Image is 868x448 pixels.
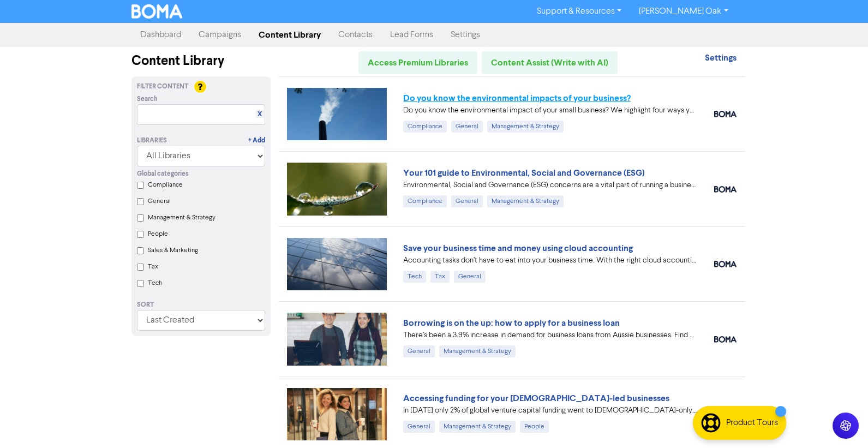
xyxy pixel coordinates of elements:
div: Environmental, Social and Governance (ESG) concerns are a vital part of running a business. Our 1... [403,180,698,191]
a: Your 101 guide to Environmental, Social and Governance (ESG) [403,168,645,178]
span: Search [137,94,158,104]
a: Support & Resources [528,3,630,20]
div: Tax [430,271,450,283]
div: General [403,421,435,433]
img: boma [714,336,737,343]
div: Accounting tasks don’t have to eat into your business time. With the right cloud accounting softw... [403,255,698,266]
div: Compliance [403,195,447,207]
div: Management & Strategy [439,421,516,433]
div: General [403,345,435,357]
div: Management & Strategy [487,195,564,207]
a: Content Library [250,24,330,46]
a: X [258,110,262,118]
a: Dashboard [131,24,190,46]
a: Borrowing is on the up: how to apply for a business loan [403,318,620,328]
div: Sort [137,300,265,310]
div: Libraries [137,136,167,146]
div: Do you know the environmental impact of your small business? We highlight four ways you can under... [403,105,698,116]
label: Management & Strategy [148,213,215,223]
div: Compliance [403,121,447,133]
img: boma [714,111,737,117]
img: boma_accounting [714,261,737,267]
div: General [451,121,483,133]
div: Management & Strategy [487,121,564,133]
img: boma [714,186,737,193]
a: Do you know the environmental impacts of your business? [403,93,631,104]
div: Tech [403,271,426,283]
iframe: Chat Widget [813,396,868,448]
a: [PERSON_NAME] Oak [630,3,737,20]
a: + Add [248,136,265,146]
a: Content Assist (Write with AI) [482,51,618,74]
label: Sales & Marketing [148,246,198,255]
a: Campaigns [190,24,250,46]
a: Accessing funding for your [DEMOGRAPHIC_DATA]-led businesses [403,393,669,404]
div: Management & Strategy [439,345,516,357]
label: Compliance [148,180,183,190]
div: General [451,195,483,207]
div: Global categories [137,169,265,179]
strong: Settings [705,52,737,63]
label: Tax [148,262,158,272]
div: Content Library [131,51,271,71]
label: General [148,196,171,206]
a: Settings [442,24,489,46]
div: General [454,271,486,283]
a: Save your business time and money using cloud accounting [403,243,633,254]
div: In 2024 only 2% of global venture capital funding went to female-only founding teams. We highligh... [403,405,698,416]
a: Access Premium Libraries [358,51,477,74]
div: People [520,421,549,433]
a: Lead Forms [381,24,442,46]
div: There’s been a 3.9% increase in demand for business loans from Aussie businesses. Find out the be... [403,330,698,341]
label: People [148,229,168,239]
label: Tech [148,278,162,288]
a: Contacts [330,24,381,46]
div: Filter Content [137,82,265,92]
a: Settings [705,54,737,63]
img: BOMA Logo [131,4,183,19]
